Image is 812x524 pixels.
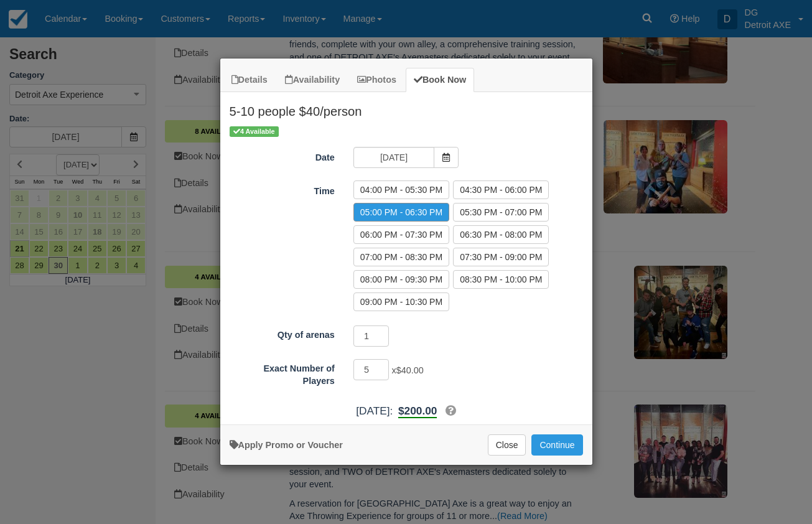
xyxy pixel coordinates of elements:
[453,248,549,266] label: 07:30 PM - 09:00 PM
[396,365,424,375] span: $40.00
[230,440,343,450] a: Apply Voucher
[220,147,344,164] label: Date
[453,180,549,199] label: 04:30 PM - 06:00 PM
[353,225,449,244] label: 06:00 PM - 07:30 PM
[353,203,449,222] label: 05:00 PM - 06:30 PM
[353,248,449,266] label: 07:00 PM - 08:30 PM
[353,325,390,347] input: Qty of arenas
[220,403,592,419] div: [DATE]:
[223,68,276,92] a: Details
[353,292,449,311] label: 09:00 PM - 10:30 PM
[398,405,437,417] span: $200.00
[353,180,449,199] label: 04:00 PM - 05:30 PM
[220,180,344,198] label: Time
[406,68,474,92] a: Book Now
[220,358,344,388] label: Exact Number of Players
[391,365,423,375] span: x
[531,434,582,456] button: Add to Booking
[220,92,592,419] div: Item Modal
[453,270,549,289] label: 08:30 PM - 10:00 PM
[277,68,348,92] a: Availability
[220,324,344,342] label: Qty of arenas
[353,359,390,380] input: Exact Number of Players
[353,270,449,289] label: 08:00 PM - 09:30 PM
[230,126,279,137] span: 4 Available
[453,225,549,244] label: 06:30 PM - 08:00 PM
[220,92,592,124] h2: 5-10 people $40/person
[453,203,549,222] label: 05:30 PM - 07:00 PM
[488,434,526,456] button: Close
[349,68,404,92] a: Photos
